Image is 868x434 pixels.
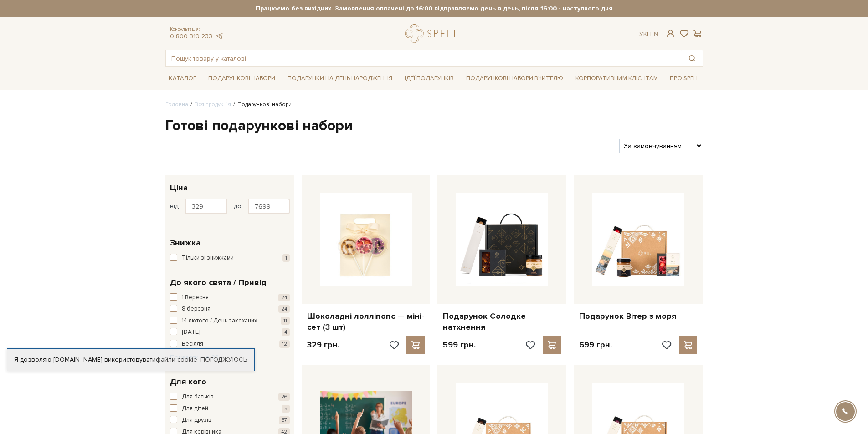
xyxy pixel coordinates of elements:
[170,340,290,349] button: Весілля 12
[170,276,267,289] span: До якого свята / Привід
[195,101,231,108] a: Вся продукція
[579,311,697,322] a: Подарунок Вітер з моря
[185,199,227,214] input: Ціна
[7,356,254,364] div: Я дозволяю [DOMAIN_NAME] використовувати
[279,340,290,348] span: 12
[165,5,703,13] strong: Працюємо без вихідних. Замовлення оплачені до 16:00 відправляємо день в день, після 16:00 - насту...
[307,311,425,332] a: Шоколадні лолліпопс — міні-сет (3 шт)
[165,117,703,136] h1: Готові подарункові набори
[278,393,290,401] span: 26
[182,254,234,263] span: Тільки зі знижками
[647,30,648,38] span: |
[170,305,290,314] button: 8 березня 24
[234,202,241,210] span: до
[170,182,188,194] span: Ціна
[639,30,658,38] div: Ук
[282,254,290,262] span: 1
[182,305,211,314] span: 8 березня
[278,294,290,301] span: 24
[170,32,212,40] a: 0 800 319 233
[182,328,200,337] span: [DATE]
[182,393,214,402] span: Для батьків
[572,71,662,86] a: Корпоративним клієнтам
[650,30,658,38] a: En
[443,340,476,350] p: 599 грн.
[170,26,224,32] span: Консультація:
[170,237,200,249] span: Знижка
[182,340,203,349] span: Весілля
[170,202,179,210] span: від
[231,101,292,109] li: Подарункові набори
[579,340,612,350] p: 699 грн.
[282,405,290,413] span: 5
[401,71,457,86] a: Ідеї подарунків
[205,71,279,86] a: Подарункові набори
[182,293,209,302] span: 1 Вересня
[215,32,224,40] a: telegram
[165,101,188,108] a: Головна
[170,376,206,388] span: Для кого
[170,416,290,425] button: Для друзів 57
[307,340,339,350] p: 329 грн.
[281,317,290,325] span: 11
[170,254,290,263] button: Тільки зі знижками 1
[278,305,290,313] span: 24
[682,50,703,66] button: Пошук товару у каталозі
[156,356,197,363] a: файли cookie
[462,71,567,86] a: Подарункові набори Вчителю
[443,311,561,332] a: Подарунок Солодке натхнення
[165,71,200,86] a: Каталог
[170,393,290,402] button: Для батьків 26
[170,293,290,302] button: 1 Вересня 24
[200,356,247,364] a: Погоджуюсь
[182,416,211,425] span: Для друзів
[405,24,462,43] a: logo
[170,328,290,337] button: [DATE] 4
[279,416,290,424] span: 57
[166,50,682,66] input: Пошук товару у каталозі
[182,404,208,414] span: Для дітей
[248,199,290,214] input: Ціна
[284,71,396,86] a: Подарунки на День народження
[282,328,290,336] span: 4
[170,317,290,326] button: 14 лютого / День закоханих 11
[666,71,703,86] a: Про Spell
[170,404,290,414] button: Для дітей 5
[182,317,257,326] span: 14 лютого / День закоханих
